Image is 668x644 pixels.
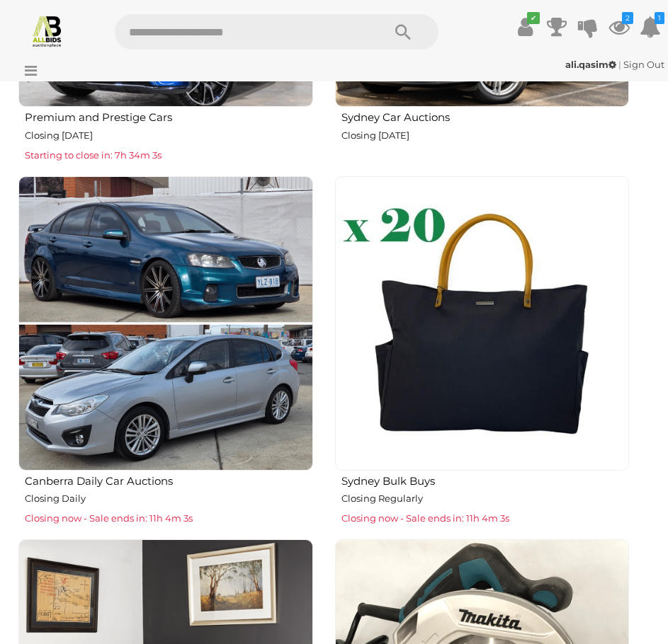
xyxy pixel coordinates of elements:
[18,176,313,528] a: Canberra Daily Car Auctions Closing Daily Closing now - Sale ends in: 11h 4m 3s
[25,108,313,124] h2: Premium and Prestige Cars
[341,472,630,488] h2: Sydney Bulk Buys
[341,512,509,524] span: Closing now - Sale ends in: 11h 4m 3s
[623,59,664,70] a: Sign Out
[18,176,313,471] img: Canberra Daily Car Auctions
[527,12,540,24] i: ✔
[25,512,193,524] span: Closing now - Sale ends in: 11h 4m 3s
[25,472,313,488] h2: Canberra Daily Car Auctions
[334,176,630,528] a: Sydney Bulk Buys Closing Regularly Closing now - Sale ends in: 11h 4m 3s
[341,490,630,507] p: Closing Regularly
[30,14,64,47] img: Allbids.com.au
[640,14,661,40] a: 1
[341,127,630,144] p: Closing [DATE]
[368,14,438,50] button: Search
[565,59,616,70] strong: ali.qasim
[335,176,630,471] img: Sydney Bulk Buys
[515,14,536,40] a: ✔
[622,12,633,24] i: 2
[608,14,630,40] a: 2
[25,149,162,161] span: Starting to close in: 7h 34m 3s
[655,12,664,24] i: 1
[25,490,313,507] p: Closing Daily
[25,127,313,144] p: Closing [DATE]
[565,59,618,70] a: ali.qasim
[618,59,621,70] span: |
[341,108,630,124] h2: Sydney Car Auctions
